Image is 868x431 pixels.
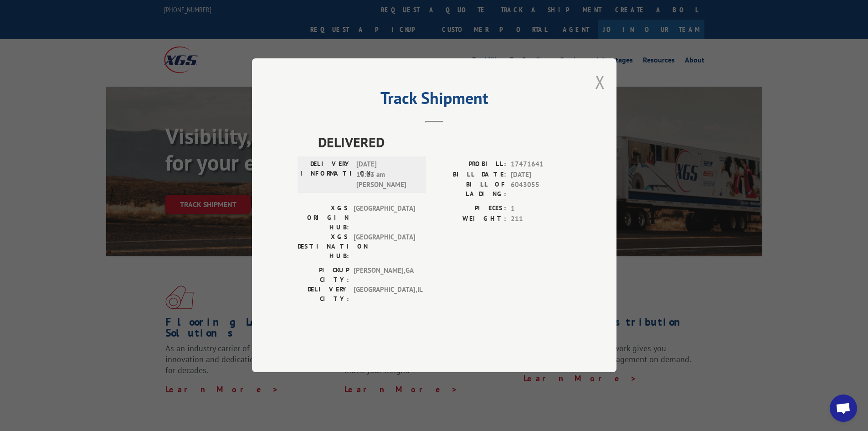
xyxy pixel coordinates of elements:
[595,70,605,94] button: Close modal
[298,233,349,261] label: XGS DESTINATION HUB:
[298,204,349,233] label: XGS ORIGIN HUB:
[298,266,349,285] label: PICKUP CITY:
[300,160,352,191] label: DELIVERY INFORMATION:
[830,395,857,422] div: Open chat
[434,170,506,180] label: BILL DATE:
[354,204,415,233] span: [GEOGRAPHIC_DATA]
[356,160,418,191] span: [DATE] 10:23 am [PERSON_NAME]
[434,180,506,199] label: BILL OF LADING:
[298,285,349,304] label: DELIVERY CITY:
[434,214,506,224] label: WEIGHT:
[354,233,415,261] span: [GEOGRAPHIC_DATA]
[434,160,506,170] label: PROBILL:
[511,214,571,224] span: 211
[511,180,571,199] span: 6043055
[354,266,415,285] span: [PERSON_NAME] , GA
[511,160,571,170] span: 17471641
[318,132,571,153] span: DELIVERED
[298,92,571,109] h2: Track Shipment
[354,285,415,304] span: [GEOGRAPHIC_DATA] , IL
[511,204,571,214] span: 1
[511,170,571,180] span: [DATE]
[434,204,506,214] label: PIECES:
